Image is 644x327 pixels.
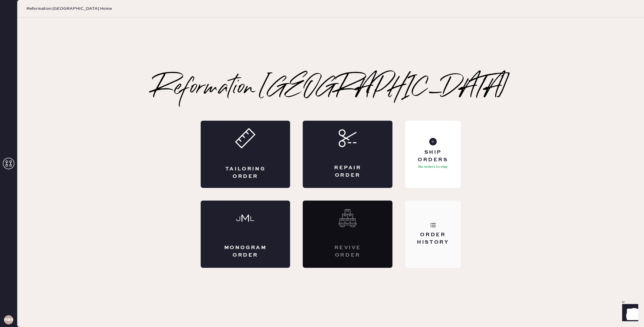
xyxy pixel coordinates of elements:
div: Monogram Order [224,244,267,259]
div: Revive order [326,244,369,259]
h2: Reformation [GEOGRAPHIC_DATA] [153,77,509,100]
div: Ship Orders [410,149,456,163]
div: Tailoring Order [224,166,267,180]
div: Repair Order [326,164,369,179]
div: Order History [410,231,456,246]
h3: RBRA [4,318,13,322]
iframe: Front Chat [617,301,641,326]
p: No orders to ship [418,163,448,170]
span: Reformation [GEOGRAPHIC_DATA] Home [26,6,112,11]
div: Interested? Contact us at care@hemster.co [303,201,392,268]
